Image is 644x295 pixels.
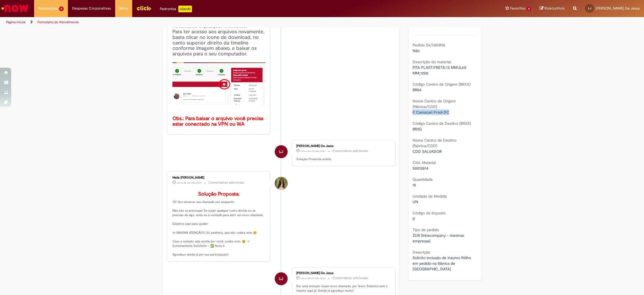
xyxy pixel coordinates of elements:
[72,6,111,11] span: Despesas Corporativas
[413,250,430,255] b: Descrição
[413,138,456,148] b: Nome Centro de Destino (Fabrica/CDD)
[4,17,425,27] ul: Trilhas de página
[413,87,422,92] span: BR04
[1,3,29,14] img: ServiceNow
[300,277,325,280] span: cerca de um mês atrás
[275,145,288,158] div: Lucas Dos Santos De Jesus
[413,149,442,154] span: CDD SALVADOR
[177,181,202,184] time: 25/07/2025 08:01:05
[544,6,565,11] span: Rascunhos
[300,277,325,280] time: 24/07/2025 16:57:30
[296,144,389,148] div: [PERSON_NAME] De Jesus
[413,255,472,271] span: Solicito inclusão de insumo fitilho em pedido na fábrica de [GEOGRAPHIC_DATA]
[413,182,416,188] span: 15
[413,110,449,115] span: F. Camacari Prod-DC
[413,127,422,132] span: BR2G
[296,157,389,161] p: Solução Proposta aceita.
[172,191,266,257] p: Oi! Vou encerrar seu chamado por enquanto. Mas não se preocupe! Se surgir qualquer outra dúvida o...
[413,233,465,244] span: ZUB (Intracompany - mesmas empresas)
[413,82,470,87] b: Código Centro de Origem (BRXX)
[296,284,389,293] p: Dar uma atenção nesse novo chamado, por favor. Estamos sem o insumo aqui já. Desde já agradeço mu...
[413,210,446,216] b: Código do Imposto
[172,62,266,105] img: x_mdbda_azure_blob.picture2.png
[510,6,525,11] span: Favoritos
[300,149,325,153] time: 25/07/2025 10:28:46
[119,6,128,11] span: More
[37,20,79,24] a: Formulário de Atendimento
[588,6,591,10] span: LJ
[332,149,368,153] small: Comentários adicionais
[38,6,58,11] span: Requisições
[178,6,192,12] p: +GenAi
[527,6,531,11] span: 6
[279,272,283,285] span: LJ
[300,149,325,153] span: cerca de um mês atrás
[413,59,451,64] b: Descrição do material
[413,166,428,171] span: 50012814
[332,276,368,280] small: Comentários adicionais
[172,115,265,127] b: Obs.: Para baixar o arquivo você precisa estar conectado na VPN ou WA
[413,43,445,48] b: Pedido S4/HANNA
[275,272,288,285] div: Lucas Dos Santos De Jesus
[279,145,283,158] span: LJ
[413,199,418,204] span: UN
[177,181,202,184] span: cerca de um mês atrás
[540,6,565,11] a: Rascunhos
[596,6,640,11] span: [PERSON_NAME] De Jesus
[6,20,25,24] a: Página inicial
[59,6,64,11] span: 4
[413,227,439,232] b: Tipo de pedido
[413,216,415,221] span: 0
[172,176,266,179] div: Maila [PERSON_NAME]
[413,48,420,53] span: Não
[275,177,288,190] div: Maila Melissa De Oliveira
[160,6,192,12] div: Padroniza
[136,4,151,12] img: click_logo_yellow_360x200.png
[413,65,467,76] span: FITA PLAST;PRETA;13 MM;0,60 MM;1200
[296,271,389,275] div: [PERSON_NAME] De Jesus
[413,99,456,109] b: Nome Centro de Origem (Fábrica/CDD)
[413,160,436,165] b: Cód. Material
[209,180,244,185] small: Comentários adicionais
[413,121,471,126] b: Código Centro de Destino (BRXX)
[413,177,433,182] b: Quantidade
[413,194,447,199] b: Unidade de Medida
[198,191,240,197] b: Solução Proposta:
